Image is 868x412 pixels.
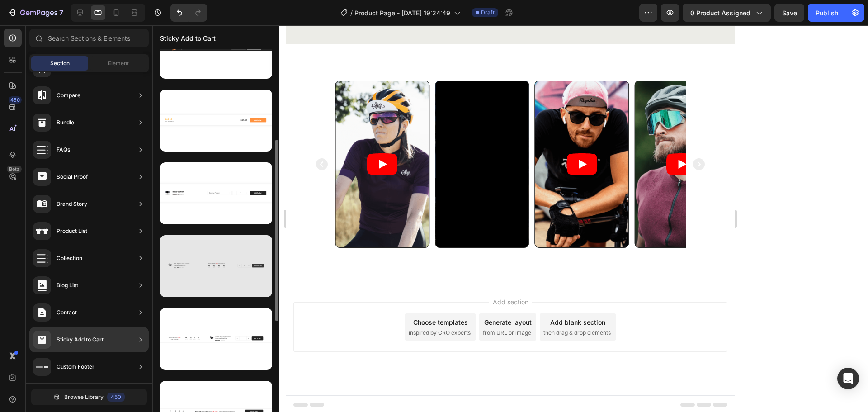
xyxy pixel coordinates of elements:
[50,59,70,67] span: Section
[203,272,246,281] span: Add section
[774,4,804,22] button: Save
[149,56,243,222] iframe: Video
[782,9,797,17] span: Save
[816,8,838,18] div: Publish
[286,25,735,412] iframe: Design area
[80,128,111,150] button: Play
[57,335,104,344] div: Sticky Add to Cart
[690,8,750,18] span: 0 product assigned
[64,393,104,401] span: Browse Library
[59,7,63,18] p: 7
[57,227,87,236] div: Product List
[837,368,859,389] div: Open Intercom Messenger
[350,8,353,18] span: /
[107,393,125,402] div: 450
[127,292,182,302] div: Choose templates
[257,303,325,312] span: then drag & drop elements
[57,172,88,181] div: Social Proof
[57,362,94,371] div: Custom Footer
[29,29,149,47] input: Search Sections & Elements
[197,303,245,312] span: from URL or image
[170,4,207,22] div: Undo/Redo
[198,292,245,302] div: Generate layout
[57,145,70,154] div: FAQs
[264,292,319,302] div: Add blank section
[57,281,78,290] div: Blog List
[808,4,846,22] button: Publish
[406,132,420,146] button: Carousel Next Arrow
[354,8,450,18] span: Product Page - [DATE] 19:24:49
[4,4,67,22] button: 7
[57,308,77,317] div: Contact
[280,128,311,150] button: Play
[31,389,147,405] button: Browse Library450
[108,59,129,67] span: Element
[57,199,87,208] div: Brand Story
[123,303,184,312] span: inspired by CRO experts
[57,254,82,263] div: Collection
[683,4,771,22] button: 0 product assigned
[380,128,411,150] button: Play
[57,118,74,127] div: Bundle
[7,166,22,173] div: Beta
[9,96,22,104] div: 450
[481,9,495,17] span: Draft
[57,91,80,100] div: Compare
